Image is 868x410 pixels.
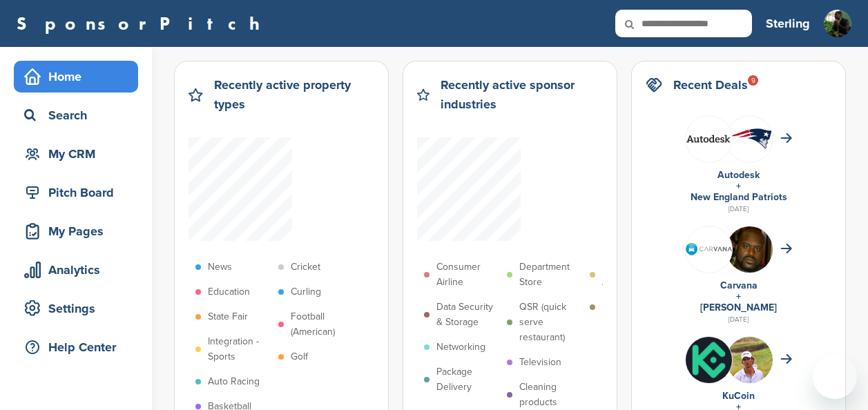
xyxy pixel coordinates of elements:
div: Analytics [21,257,138,282]
p: Networking [436,340,485,355]
p: Department Store [519,260,583,290]
p: Curling [291,284,321,300]
img: Shaquille o'neal in 2011 (cropped) [726,226,773,280]
a: + [736,180,741,192]
a: Settings [14,293,138,324]
p: Football (American) [291,309,354,340]
a: Carvana [720,280,758,291]
div: Help Center [21,335,138,360]
a: My Pages [14,215,138,247]
a: Help Center [14,331,138,363]
div: Home [21,64,138,89]
img: Open uri20141112 64162 1m4tozd?1415806781 [726,337,773,402]
p: Education [208,284,250,300]
p: Package Delivery [436,364,500,395]
p: Cleaning products [519,380,583,410]
a: Sterling [766,8,810,39]
div: Pitch Board [21,180,138,205]
div: [DATE] [646,313,831,326]
a: Home [14,61,138,92]
img: Me sitting [824,10,851,37]
div: My Pages [21,219,138,244]
a: Analytics [14,254,138,286]
a: [PERSON_NAME] [700,302,777,313]
p: Auto Racing [208,374,260,389]
a: Autodesk [717,169,760,181]
img: Data?1415811651 [726,128,773,149]
p: Health [602,300,630,315]
img: jmj71fb 400x400 [686,337,732,383]
h2: Recent Deals [673,75,748,95]
a: KuCoin [722,390,755,402]
img: Carvana logo [686,243,732,255]
p: State Fair [208,309,248,324]
h2: Recently active property types [214,75,374,114]
h2: Recently active sponsor industries [441,75,603,114]
a: + [736,291,741,302]
a: New England Patriots [691,191,787,203]
div: Settings [21,296,138,321]
div: [DATE] [646,203,831,215]
div: My CRM [21,141,138,166]
a: SponsorPitch [17,14,269,32]
a: Search [14,99,138,131]
p: Television [519,355,561,370]
p: QSR (quick serve restaurant) [519,300,583,345]
h3: Sterling [766,14,810,33]
img: Data [686,135,732,143]
p: Consumer Airline [436,260,500,290]
a: My CRM [14,138,138,170]
p: Golf [291,349,308,364]
iframe: Button to launch messaging window [813,355,857,399]
div: 9 [748,75,758,86]
p: Cricket [291,260,320,275]
p: Bathroom Appliances [602,260,666,290]
div: Search [21,103,138,128]
p: Data Security & Storage [436,300,500,330]
p: Integration - Sports [208,334,271,364]
p: News [208,260,232,275]
a: Pitch Board [14,177,138,208]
